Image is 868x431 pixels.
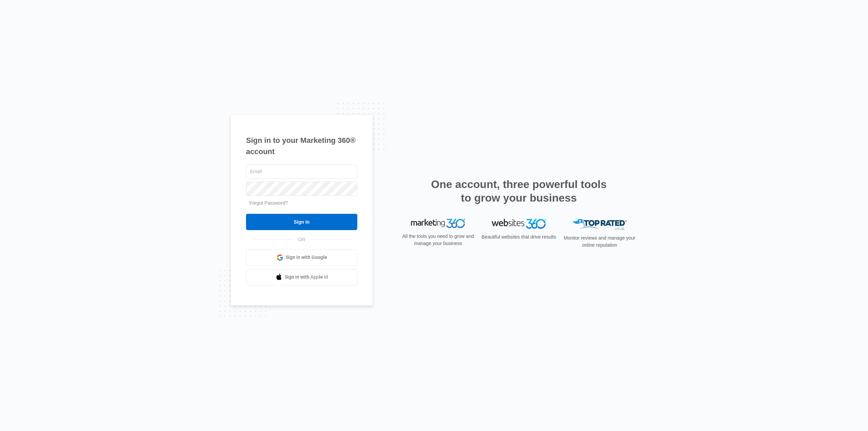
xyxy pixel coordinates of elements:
[246,214,357,230] input: Sign In
[429,177,609,205] h2: One account, three powerful tools to grow your business
[246,269,357,285] a: Sign in with Apple Id
[246,249,357,266] a: Sign in with Google
[481,233,557,241] p: Beautiful websites that drive results
[246,135,357,157] h1: Sign in to your Marketing 360® account
[246,164,357,179] input: Email
[249,200,288,206] a: Forgot Password?
[411,219,465,228] img: Marketing 360
[572,219,627,230] img: Top Rated Local
[562,235,638,249] p: Monitor reviews and manage your online reputation
[285,274,328,281] span: Sign in with Apple Id
[492,219,546,229] img: Websites 360
[400,233,476,247] p: All the tools you need to grow and manage your business
[294,236,310,243] span: OR
[286,254,327,261] span: Sign in with Google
